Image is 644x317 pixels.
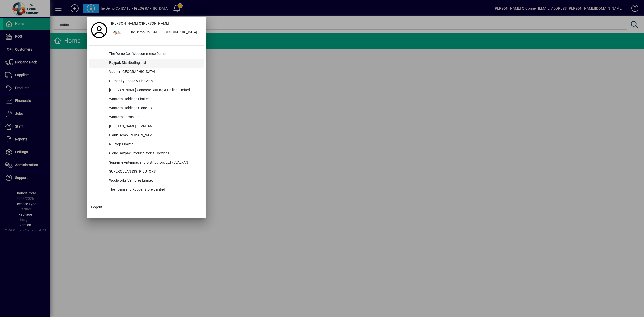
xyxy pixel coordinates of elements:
button: Wantara Holdings Limited [89,95,204,104]
span: Logout [91,205,102,210]
div: Vautier [GEOGRAPHIC_DATA] [105,68,204,77]
a: [PERSON_NAME] O''[PERSON_NAME] [109,19,204,28]
div: Baypak Distributing Ltd [105,59,204,68]
div: [PERSON_NAME] - EVAL AN [105,122,204,131]
button: Blank Demo [PERSON_NAME] [89,131,204,140]
button: Baypak Distributing Ltd [89,59,204,68]
div: Wantara Holdings Limited [105,95,204,104]
div: Wantara Holdings Clone JB [105,104,204,113]
button: The Demo Co [DATE] - [GEOGRAPHIC_DATA] [109,28,204,37]
div: Humanity Books & Fine Arts [105,77,204,86]
button: [PERSON_NAME] - EVAL AN [89,122,204,131]
button: Humanity Books & Fine Arts [89,77,204,86]
div: NuProp Limited [105,140,204,149]
div: SUPERCLEAN DISTRIBUTORS [105,167,204,176]
div: Blank Demo [PERSON_NAME] [105,131,204,140]
button: Wantara Holdings Clone JB [89,104,204,113]
a: Profile [89,26,109,35]
button: [PERSON_NAME] Concrete Cutting & Drilling Limited [89,86,204,95]
div: Clone Baypak Product Codes - Devines [105,149,204,158]
button: Wantara Farms Ltd [89,113,204,122]
div: The Foam and Rubber Store Limited [105,185,204,194]
button: SUPERCLEAN DISTRIBUTORS [89,167,204,176]
span: [PERSON_NAME] O''[PERSON_NAME] [111,21,169,26]
div: The Demo Co [DATE] - [GEOGRAPHIC_DATA] [125,28,204,37]
button: Clone Baypak Product Codes - Devines [89,149,204,158]
div: [PERSON_NAME] Concrete Cutting & Drilling Limited [105,86,204,95]
button: The Demo Co - Woocommerce Demo [89,50,204,59]
div: The Demo Co - Woocommerce Demo [105,50,204,59]
button: Logout [89,203,204,212]
div: Woolworks Ventures Limited [105,176,204,185]
button: The Foam and Rubber Store Limited [89,185,204,194]
button: Supreme Antennas and Distributors Ltd - EVAL -AN [89,158,204,167]
button: NuProp Limited [89,140,204,149]
div: Wantara Farms Ltd [105,113,204,122]
button: Woolworks Ventures Limited [89,176,204,185]
button: Vautier [GEOGRAPHIC_DATA] [89,68,204,77]
div: Supreme Antennas and Distributors Ltd - EVAL -AN [105,158,204,167]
